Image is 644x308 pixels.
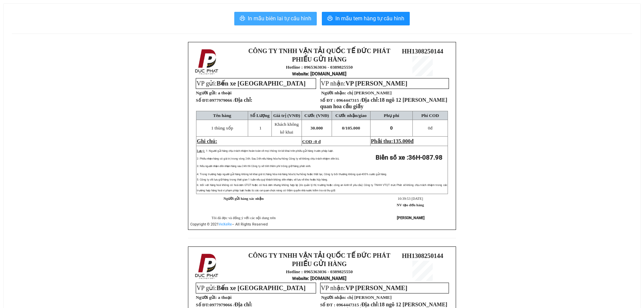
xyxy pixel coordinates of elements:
span: HH1308250144 [402,48,443,55]
span: a thoại [218,295,232,300]
strong: CÔNG TY TNHH VẬN TẢI QUỐC TẾ ĐỨC PHÁT [248,252,390,259]
span: Tôi đã đọc và đồng ý với các nội dung trên [212,216,276,220]
span: In mẫu tem hàng tự cấu hình [335,14,404,23]
span: 0 [428,125,430,131]
span: 18 ngõ 12 [PERSON_NAME] quan hoa cầu giấy [320,97,447,109]
button: printerIn mẫu tem hàng tự cấu hình [322,12,410,25]
strong: CÔNG TY TNHH VẬN TẢI QUỐC TẾ ĐỨC PHÁT [248,47,390,54]
span: Khách không kê khai [275,122,299,135]
strong: Người gửi: [196,295,217,300]
span: 6: Đối với hàng hoá không có hoá đơn GTGT hoặc có hoá đơn nhưng không hợp lệ (do quản lý thị trườ... [197,184,447,192]
strong: Người gửi hàng xác nhận [223,197,264,200]
strong: : [DOMAIN_NAME] [292,276,347,281]
span: Phí COD [421,113,439,118]
strong: [PERSON_NAME] [397,216,425,220]
span: 1 thùng xốp [211,125,233,131]
span: 1 [259,125,262,131]
strong: : [DOMAIN_NAME] [292,71,347,76]
span: Lưu ý: [197,149,205,152]
strong: Số ĐT : [320,302,335,307]
strong: Người gửi: [196,90,217,95]
span: Cước (VNĐ) [304,113,329,118]
span: VP [PERSON_NAME] [345,80,407,87]
span: Ghi chú: [197,138,217,144]
span: 4: Trong trường hợp người gửi hàng không kê khai giá trị hàng hóa mà hàng hóa bị hư hỏng hoặc thấ... [197,173,387,176]
span: Bến xe [GEOGRAPHIC_DATA] [217,284,306,291]
span: Giá trị (VNĐ) [273,113,300,118]
span: Địa chỉ: [235,302,253,307]
span: chị [PERSON_NAME] [347,295,391,300]
span: Phải thu: [371,138,413,144]
span: 0 [390,125,393,131]
strong: Hotline : 0965363036 - 0389825550 [286,65,353,70]
span: Website [292,71,308,76]
img: logo [193,252,221,281]
span: 30.000 [310,125,323,131]
span: VP nhận: [321,284,407,291]
span: 1: Người gửi hàng chịu trách nhiệm hoàn toàn về mọi thông tin kê khai trên phiếu gửi hàng trước p... [206,149,334,152]
span: 2: Phiếu nhận hàng có giá trị trong vòng 24h. Sau 24h nếu hàng hóa hư hỏng Công ty sẽ không chịu ... [197,157,339,160]
span: 10:39:53 [DATE] [398,197,423,200]
span: đ [411,138,414,144]
img: logo [193,48,221,76]
span: Địa chỉ: [320,97,447,109]
strong: Biển số xe : [376,154,443,161]
span: Bến xe [GEOGRAPHIC_DATA] [217,80,306,87]
span: Tên hàng [213,113,231,118]
span: Số Lượng [250,113,270,118]
span: 0 đ [315,139,320,144]
span: VP gửi: [196,80,306,87]
a: VeXeRe [219,222,232,227]
span: 0977979066 / [210,98,253,103]
span: chị [PERSON_NAME] [347,90,391,95]
span: 5: Công ty chỉ lưu giữ hàng trong thời gian 1 tuần nếu quý khách không đến nhận, sẽ lưu về kho ho... [197,178,328,181]
strong: Số ĐT : [320,98,335,103]
strong: NV tạo đơn hàng [397,203,424,207]
button: printerIn mẫu biên lai tự cấu hình [234,12,317,25]
strong: Hotline : 0965363036 - 0389825550 [286,269,353,274]
span: printer [327,16,333,22]
strong: Số ĐT: [196,302,252,307]
span: 135.000 [393,138,411,144]
span: đ [428,125,432,131]
strong: Số ĐT: [196,98,252,103]
span: a thoại [218,90,232,95]
span: 0977979066 / [210,302,253,307]
strong: PHIẾU GỬI HÀNG [292,56,347,63]
span: HH1308250144 [402,252,443,259]
span: Phụ phí [384,113,399,118]
strong: Người nhận: [321,90,346,95]
span: 105.000 [345,125,360,131]
span: VP [PERSON_NAME] [345,284,407,291]
strong: PHIẾU GỬI HÀNG [292,260,347,267]
span: 0964447315 / [320,98,447,109]
span: 0/ [342,125,360,131]
span: Cước nhận/giao [335,113,367,118]
span: printer [240,16,245,22]
strong: Người nhận: [321,295,346,300]
span: COD : [302,139,321,144]
span: VP gửi: [196,284,306,291]
span: Website [292,276,308,281]
span: 36H-087.98 [408,154,443,161]
span: 3: Nếu người nhận đến nhận hàng sau 24h thì Công ty sẽ tính thêm phí trông giữ hàng phát sinh. [197,165,311,168]
span: Địa chỉ: [235,97,253,103]
span: VP nhận: [321,80,407,87]
span: In mẫu biên lai tự cấu hình [248,14,311,23]
span: Copyright © 2021 – All Rights Reserved [190,222,268,227]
